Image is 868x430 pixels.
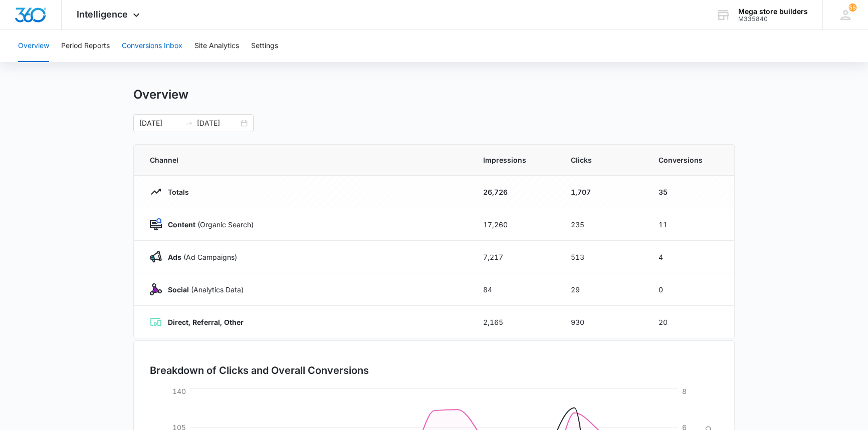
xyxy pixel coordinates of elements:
h1: Overview [133,87,188,102]
td: 930 [559,306,646,338]
div: notifications count [848,4,856,12]
td: 17,260 [471,208,559,241]
img: Ads [150,251,162,263]
strong: Direct, Referral, Other [168,318,244,326]
div: account name [738,8,808,16]
span: Channel [150,155,459,165]
span: to [185,119,193,127]
div: account id [738,16,808,23]
img: Social [150,283,162,295]
td: 4 [646,241,734,273]
td: 513 [559,241,646,273]
p: (Analytics Data) [162,284,244,295]
span: Clicks [571,155,634,165]
td: 20 [646,306,734,338]
strong: Content [168,220,195,229]
td: 26,726 [471,176,559,208]
input: End date [197,118,239,129]
img: Content [150,218,162,230]
span: swap-right [185,119,193,127]
td: 2,165 [471,306,559,338]
td: 11 [646,208,734,241]
span: Conversions [659,155,718,165]
p: (Ad Campaigns) [162,252,237,262]
input: Start date [139,118,181,129]
p: Totals [162,187,189,197]
span: Intelligence [77,9,128,20]
button: Overview [18,30,49,62]
button: Period Reports [61,30,110,62]
span: Impressions [483,155,547,165]
strong: Social [168,285,189,294]
td: 7,217 [471,241,559,273]
td: 35 [646,176,734,208]
td: 84 [471,273,559,306]
button: Settings [251,30,278,62]
td: 235 [559,208,646,241]
p: (Organic Search) [162,219,254,230]
tspan: 8 [682,386,687,395]
td: 1,707 [559,176,646,208]
tspan: 140 [172,386,186,395]
h3: Breakdown of Clicks and Overall Conversions [150,363,369,378]
button: Site Analytics [194,30,239,62]
td: 29 [559,273,646,306]
span: 55 [848,4,856,12]
strong: Ads [168,253,181,261]
td: 0 [646,273,734,306]
button: Conversions Inbox [122,30,182,62]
